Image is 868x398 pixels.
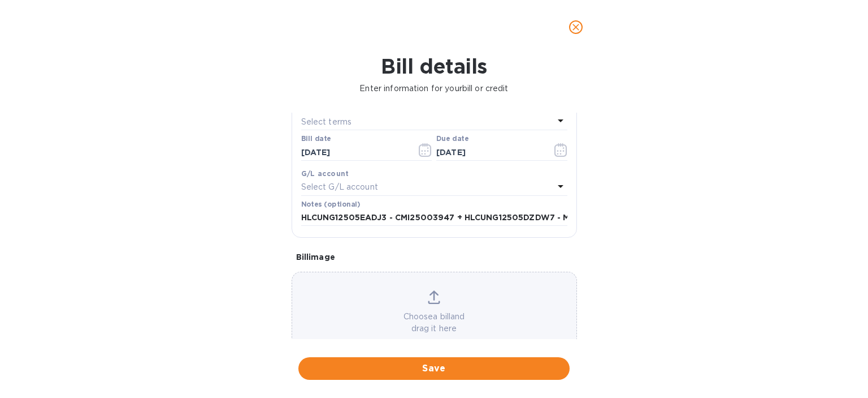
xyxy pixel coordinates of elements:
[307,362,561,375] span: Save
[562,14,589,41] button: close
[298,357,570,380] button: Save
[301,136,331,143] label: Bill date
[292,311,576,335] p: Choose a bill and drag it here
[9,83,859,95] p: Enter information for your bill or credit
[296,251,572,263] p: Bill image
[301,201,361,208] label: Notes (optional)
[301,169,349,178] b: G/L account
[436,144,543,161] input: Due date
[436,136,468,143] label: Due date
[301,116,352,128] p: Select terms
[301,144,408,161] input: Select date
[301,209,567,226] input: Enter notes
[9,54,859,78] h1: Bill details
[301,181,378,193] p: Select G/L account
